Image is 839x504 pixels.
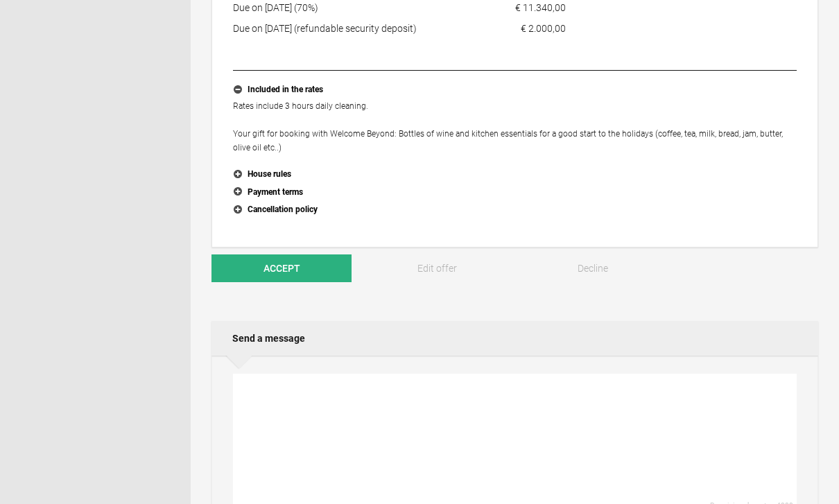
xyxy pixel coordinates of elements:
[233,18,458,35] td: Due on [DATE] (refundable security deposit)
[367,254,507,282] a: Edit offer
[263,263,300,274] span: Accept
[233,99,797,155] p: Rates include 3 hours daily cleaning. Your gift for booking with Welcome Beyond: Bottles of wine ...
[233,201,797,219] button: Cancellation policy
[578,263,608,274] span: Decline
[233,184,797,202] button: Payment terms
[211,254,352,282] button: Accept
[233,81,797,99] button: Included in the rates
[211,321,818,356] h2: Send a message
[521,23,566,34] flynt-currency: € 2.000,00
[233,166,797,184] button: House rules
[522,254,662,282] button: Decline
[515,2,566,13] flynt-currency: € 11.340,00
